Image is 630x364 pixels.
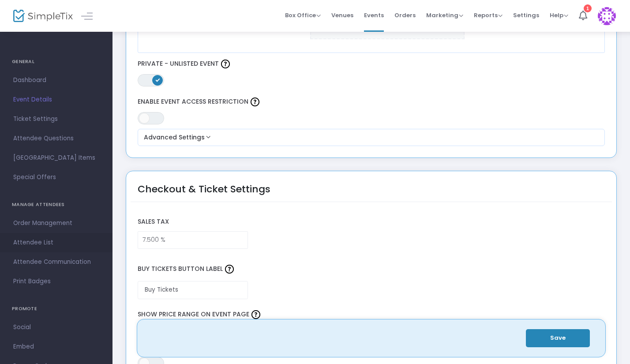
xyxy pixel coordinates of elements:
div: Checkout & Ticket Settings [138,182,270,208]
span: Marketing [426,11,463,19]
span: Print Badges [13,276,99,287]
h4: MANAGE ATTENDEES [12,196,101,214]
span: Attendee List [13,237,99,248]
div: 1 [584,4,592,12]
span: Dashboard [13,75,99,86]
span: Order Management [13,218,99,229]
img: question-mark [251,98,259,106]
span: Settings [513,4,539,26]
img: question-mark [221,60,230,68]
span: Help [550,11,568,19]
label: Private - Unlisted Event [138,57,605,71]
span: Reports [474,11,502,19]
h4: GENERAL [12,53,101,71]
label: Enable Event Access Restriction [138,95,605,109]
span: Event Details [13,94,99,105]
span: Events [364,4,384,26]
label: Show Price Range on Event Page [138,308,605,321]
span: Ticket Settings [13,113,99,125]
label: Sales Tax [133,213,609,231]
span: Orders [394,4,416,26]
h4: PROMOTE [12,300,101,318]
span: Venues [331,4,353,26]
span: [GEOGRAPHIC_DATA] Items [13,152,99,164]
span: Social [13,322,99,333]
img: question-mark [251,310,260,319]
button: Save [526,329,590,347]
span: Box Office [285,11,321,19]
span: Special Offers [13,172,99,183]
label: Buy Tickets Button Label [133,258,609,281]
img: question-mark [225,265,234,274]
button: Advanced Settings [141,132,602,143]
input: Sales Tax [138,232,247,248]
span: Attendee Questions [13,133,99,144]
span: Attendee Communication [13,256,99,268]
span: Embed [13,341,99,353]
span: ON [155,77,160,82]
